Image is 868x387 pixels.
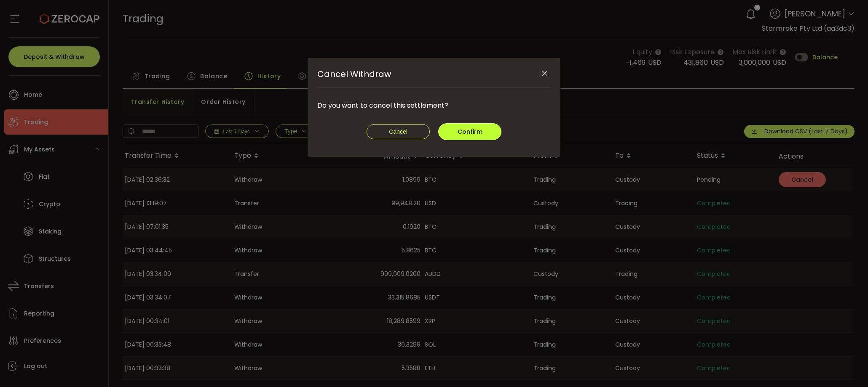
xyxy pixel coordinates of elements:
[308,58,560,157] div: Cancel Withdraw
[317,101,448,110] span: Do you want to cancel this settlement?
[438,123,501,140] button: Confirm
[458,127,482,136] span: Confirm
[367,124,430,139] button: Cancel
[389,128,407,135] span: Cancel
[826,347,868,387] iframe: Chat Widget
